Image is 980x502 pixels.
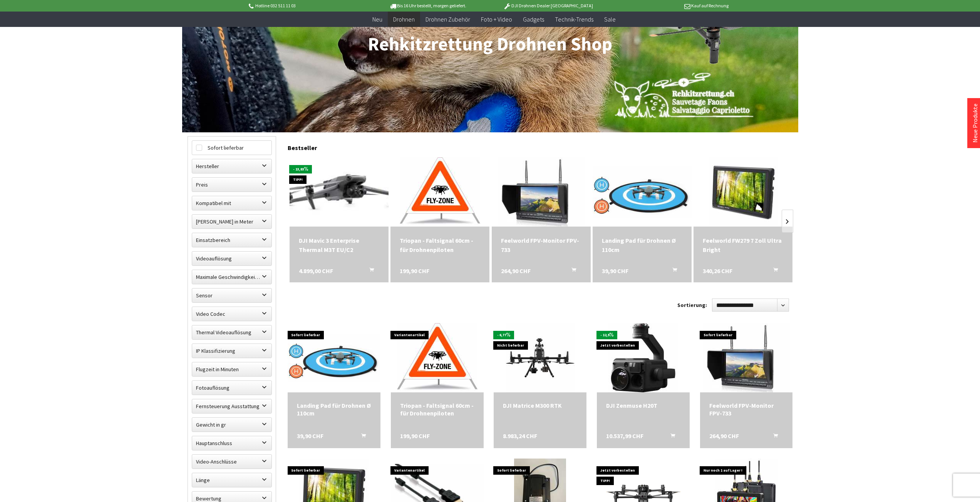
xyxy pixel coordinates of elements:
span: 264,90 CHF [709,432,739,440]
div: Feelworld FW279 7 Zoll Ultra Bright [703,236,783,254]
p: Hotline 032 511 11 03 [248,1,368,10]
img: Feelworld FW279 7 Zoll Ultra Bright [709,157,778,227]
a: Triopan - Faltsignal 60cm - für Drohnenpiloten 199,90 CHF [400,236,480,254]
label: Kompatibel mit [192,196,271,210]
img: DJI Mavic 3 Enterprise Thermal M3T EU/C2 [270,148,408,236]
a: Feelworld FW279 7 Zoll Ultra Bright 340,26 CHF In den Warenkorb [703,236,783,254]
button: In den Warenkorb [360,266,379,276]
label: Fernsteuerung Ausstattung [192,399,271,413]
a: Landing Pad für Drohnen Ø 110cm 39,90 CHF In den Warenkorb [602,236,682,254]
div: DJI Zenmuse H20T [606,402,680,409]
label: Thermal Videoauflösung [192,325,271,339]
button: In den Warenkorb [352,432,370,442]
button: In den Warenkorb [764,432,782,442]
span: 340,26 CHF [703,266,732,275]
label: Länge [192,473,271,487]
label: Video Codec [192,307,271,321]
div: Feelworld FPV-Monitor FPV-733 [501,236,581,254]
label: Maximale Geschwindigkeit in km/h [192,270,271,284]
a: Gadgets [518,12,549,27]
a: Drohnen [388,12,420,27]
span: 10.537,99 CHF [606,432,643,440]
button: In den Warenkorb [764,266,782,276]
label: Sofort lieferbar [192,141,271,155]
span: Neu [372,15,382,23]
a: Neu [367,12,388,27]
label: Sortierung: [677,299,707,311]
span: 4.899,00 CHF [299,266,333,275]
a: Drohnen Zubehör [420,12,476,27]
label: IP Klassifizierung [192,344,271,358]
div: Landing Pad für Drohnen Ø 110cm [602,236,682,254]
span: 39,90 CHF [602,266,628,275]
span: 39,90 CHF [297,432,323,440]
label: Einsatzbereich [192,233,271,247]
label: Sensor [192,289,271,302]
h1: Rehkitzrettung Drohnen Shop [188,35,793,54]
img: Feelworld FPV-Monitor FPV-733 [703,323,790,392]
a: Feelworld FPV-Monitor FPV-733 264,90 CHF In den Warenkorb [501,236,581,254]
p: DJI Drohnen Dealer [GEOGRAPHIC_DATA] [488,1,608,10]
p: Bis 16 Uhr bestellt, morgen geliefert. [368,1,488,10]
button: In den Warenkorb [562,266,581,276]
span: 264,90 CHF [501,266,531,275]
label: Flugzeit in Minuten [192,362,271,376]
div: Feelworld FPV-Monitor FPV-733 [709,402,784,417]
p: Kauf auf Rechnung [608,1,729,10]
span: 199,90 CHF [400,266,429,275]
span: Technik-Trends [555,15,593,23]
img: Triopan - Faltsignal 60cm - für Drohnenpiloten [400,157,480,227]
div: DJI Matrice M300 RTK [503,402,577,409]
span: Foto + Video [481,15,512,23]
a: Technik-Trends [549,12,599,27]
label: Preis [192,178,271,192]
a: DJI Zenmuse H20T 10.537,99 CHF In den Warenkorb [606,402,680,409]
label: Hauptanschluss [192,436,271,450]
img: Landing Pad für Drohnen Ø 110cm [593,166,692,218]
span: Drohnen [393,15,415,23]
a: DJI Matrice M300 RTK 8.983,24 CHF [503,402,577,409]
a: Neue Produkte [971,103,979,143]
div: Triopan - Faltsignal 60cm - für Drohnenpiloten [400,236,480,254]
img: DJI Matrice M300 RTK [506,323,575,392]
a: Landing Pad für Drohnen Ø 110cm 39,90 CHF In den Warenkorb [297,402,371,417]
label: Maximale Flughöhe in Meter [192,215,271,228]
img: DJI Zenmuse H20T [608,323,678,392]
a: DJI Mavic 3 Enterprise Thermal M3T EU/C2 4.899,00 CHF In den Warenkorb [299,236,379,254]
div: Triopan - Faltsignal 60cm - für Drohnenpiloten [400,402,474,417]
a: Feelworld FPV-Monitor FPV-733 264,90 CHF In den Warenkorb [709,402,784,417]
div: Landing Pad für Drohnen Ø 110cm [297,402,371,417]
button: In den Warenkorb [663,266,682,276]
button: In den Warenkorb [661,432,680,442]
label: Gewicht in gr [192,418,271,432]
label: Fotoauflösung [192,381,271,395]
label: Video-Anschlüsse [192,455,271,469]
a: Triopan - Faltsignal 60cm - für Drohnenpiloten 199,90 CHF [400,402,474,417]
span: Sale [604,15,616,23]
img: Triopan - Faltsignal 60cm - für Drohnenpiloten [397,323,477,392]
img: Feelworld FPV-Monitor FPV-733 [498,157,585,227]
span: 199,90 CHF [400,432,430,440]
img: Landing Pad für Drohnen Ø 110cm [288,334,380,382]
label: Videoauflösung [192,252,271,265]
span: Drohnen Zubehör [426,15,470,23]
a: Foto + Video [476,12,518,27]
span: 8.983,24 CHF [503,432,537,440]
a: Sale [599,12,621,27]
span: Gadgets [523,15,544,23]
label: Hersteller [192,159,271,173]
div: DJI Mavic 3 Enterprise Thermal M3T EU/C2 [299,236,379,254]
div: Bestseller [288,136,793,155]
